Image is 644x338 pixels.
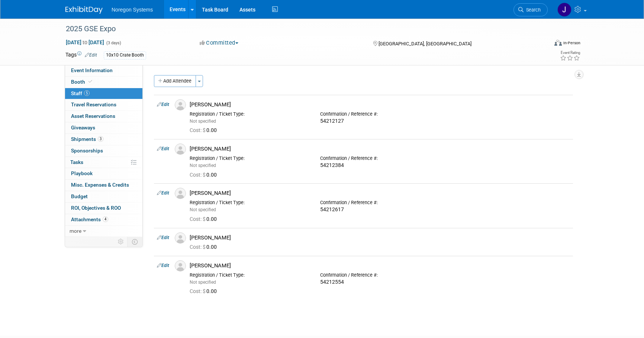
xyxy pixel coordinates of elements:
span: Cost: $ [190,288,206,294]
img: Associate-Profile-5.png [175,188,186,199]
div: Registration / Ticket Type: [190,200,309,206]
div: [PERSON_NAME] [190,262,570,269]
div: [PERSON_NAME] [190,190,570,197]
span: 4 [103,216,108,222]
button: Committed [197,39,241,47]
span: Playbook [71,170,93,176]
a: Playbook [65,168,142,179]
a: Tasks [65,157,142,168]
div: 54212554 [320,279,439,286]
a: Edit [157,235,169,240]
div: Event Format [504,39,580,50]
a: Edit [85,52,97,58]
div: Confirmation / Reference #: [320,155,439,161]
span: Search [524,7,541,13]
div: Confirmation / Reference #: [320,111,439,117]
button: Add Attendee [154,75,196,87]
span: 5 [84,90,90,96]
a: Edit [157,102,169,107]
span: 0.00 [190,127,220,133]
div: [PERSON_NAME] [190,145,570,152]
span: 0.00 [190,172,220,178]
div: 54212127 [320,118,439,125]
td: Toggle Event Tabs [128,237,143,247]
span: Asset Reservations [71,113,115,119]
a: Edit [157,190,169,196]
span: Cost: $ [190,172,206,178]
span: Cost: $ [190,216,206,222]
a: Event Information [65,65,142,76]
a: Misc. Expenses & Credits [65,180,142,191]
div: Event Rating [560,51,580,55]
span: ROI, Objectives & ROO [71,205,121,211]
a: Attachments4 [65,214,142,225]
img: Format-Inperson.png [554,40,562,46]
span: 0.00 [190,216,220,222]
a: Travel Reservations [65,99,142,110]
i: Booth reservation complete [88,80,92,84]
span: Shipments [71,136,103,142]
div: Confirmation / Reference #: [320,272,439,278]
span: [DATE] [DATE] [65,39,104,46]
span: Misc. Expenses & Credits [71,182,129,188]
span: Staff [71,90,90,96]
img: Associate-Profile-5.png [175,99,186,110]
span: more [70,228,81,234]
span: Tasks [70,159,83,165]
img: Associate-Profile-5.png [175,260,186,271]
div: Registration / Ticket Type: [190,155,309,161]
a: Asset Reservations [65,111,142,122]
div: 2025 GSE Expo [63,22,537,36]
span: Not specified [190,207,216,212]
a: Edit [157,146,169,151]
a: Shipments3 [65,134,142,145]
div: Confirmation / Reference #: [320,200,439,206]
a: more [65,226,142,237]
a: Staff5 [65,88,142,99]
a: Giveaways [65,122,142,133]
div: [PERSON_NAME] [190,101,570,108]
td: Tags [65,51,97,59]
a: ROI, Objectives & ROO [65,203,142,214]
span: Not specified [190,119,216,124]
span: [GEOGRAPHIC_DATA], [GEOGRAPHIC_DATA] [379,41,471,46]
span: Not specified [190,163,216,168]
span: 0.00 [190,288,220,294]
a: Booth [65,77,142,88]
span: Giveaways [71,125,95,131]
span: Sponsorships [71,148,103,154]
span: (3 days) [106,41,121,45]
div: 54212617 [320,206,439,213]
span: Budget [71,193,88,199]
img: ExhibitDay [65,6,103,14]
div: 10x10 Crate Booth [104,51,146,59]
a: Budget [65,191,142,202]
span: Travel Reservations [71,102,116,107]
span: to [81,39,88,45]
span: Cost: $ [190,127,206,133]
div: Registration / Ticket Type: [190,272,309,278]
td: Personalize Event Tab Strip [115,237,128,247]
img: Associate-Profile-5.png [175,144,186,155]
span: 0.00 [190,244,220,250]
span: Event Information [71,67,113,73]
span: Noregon Systems [112,7,153,13]
span: 3 [98,136,103,142]
span: Not specified [190,280,216,285]
a: Search [513,3,548,16]
img: Associate-Profile-5.png [175,232,186,244]
span: Attachments [71,216,108,222]
span: Cost: $ [190,244,206,250]
img: Johana Gil [557,3,571,17]
span: Booth [71,79,94,85]
a: Sponsorships [65,145,142,157]
div: Registration / Ticket Type: [190,111,309,117]
div: In-Person [563,40,580,46]
div: [PERSON_NAME] [190,234,570,241]
div: 54212384 [320,162,439,169]
a: Edit [157,263,169,268]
